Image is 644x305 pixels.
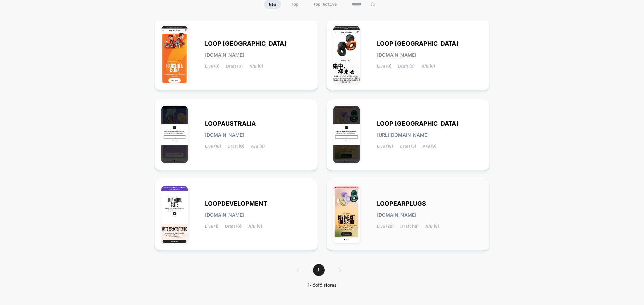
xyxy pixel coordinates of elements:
span: A/B (0) [249,64,263,69]
span: [DOMAIN_NAME] [377,213,416,217]
img: LOOP_UNITED_STATES [333,106,360,163]
span: [DOMAIN_NAME] [205,133,244,137]
span: Draft (5) [400,144,416,149]
img: LOOPDEVELOPMENT [161,186,188,243]
span: LOOPEARPLUGS [377,201,426,206]
img: LOOPEARPLUGS [333,186,360,243]
span: LOOP [GEOGRAPHIC_DATA] [377,41,459,46]
span: A/B (8) [251,144,265,149]
span: LOOPDEVELOPMENT [205,201,267,206]
span: Draft (0) [225,224,241,229]
span: [DOMAIN_NAME] [205,213,244,217]
span: Draft (18) [400,224,419,229]
span: 1 [313,264,325,276]
span: Live (0) [205,64,219,69]
span: A/B (9) [423,144,436,149]
span: Live (18) [377,144,393,149]
span: Live (1) [205,224,218,229]
span: LOOP [GEOGRAPHIC_DATA] [205,41,286,46]
span: Draft (0) [228,144,244,149]
span: A/B (9) [425,224,439,229]
span: Live (20) [377,224,394,229]
span: [URL][DOMAIN_NAME] [377,133,429,137]
img: LOOP_JAPAN [333,26,360,83]
span: [DOMAIN_NAME] [377,53,416,57]
span: Live (16) [205,144,221,149]
span: Draft (0) [226,64,243,69]
img: LOOP_INDIA [161,26,188,83]
span: LOOPAUSTRALIA [205,121,256,126]
span: A/B (0) [248,224,262,229]
img: edit [370,2,375,7]
img: LOOPAUSTRALIA [161,106,188,163]
span: LOOP [GEOGRAPHIC_DATA] [377,121,459,126]
div: 1 - 6 of 6 stores [290,283,355,288]
span: Live (0) [377,64,391,69]
span: Draft (0) [398,64,415,69]
span: [DOMAIN_NAME] [205,53,244,57]
span: A/B (0) [421,64,435,69]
